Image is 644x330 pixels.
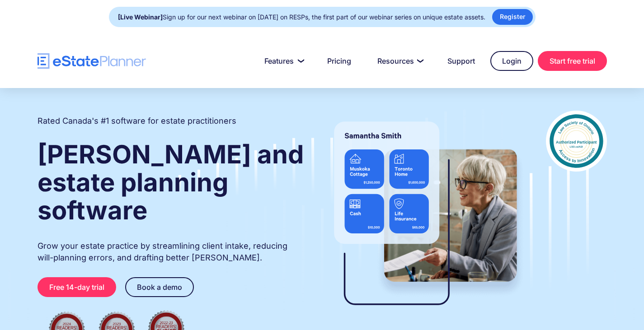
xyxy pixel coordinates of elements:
a: Login [490,51,533,71]
p: Grow your estate practice by streamlining client intake, reducing will-planning errors, and draft... [38,240,305,264]
a: Start free trial [538,51,607,71]
img: estate planner showing wills to their clients, using eState Planner, a leading estate planning so... [323,111,528,323]
a: home [38,53,146,69]
a: Free 14-day trial [38,277,116,297]
a: Pricing [316,52,362,70]
strong: [Live Webinar] [118,13,163,21]
a: Register [492,9,533,25]
div: Sign up for our next webinar on [DATE] on RESPs, the first part of our webinar series on unique e... [118,11,485,23]
a: Resources [367,52,432,70]
a: Features [254,52,312,70]
a: Book a demo [125,277,194,297]
strong: [PERSON_NAME] and estate planning software [38,139,304,226]
h2: Rated Canada's #1 software for estate practitioners [38,115,236,127]
a: Support [437,52,486,70]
